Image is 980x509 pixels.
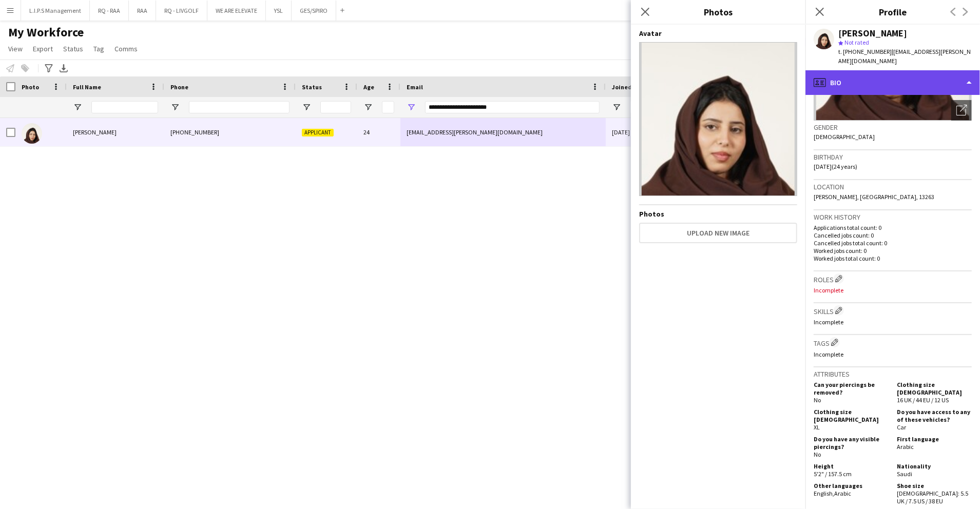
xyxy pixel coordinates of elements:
span: Arabic [834,490,851,497]
span: Arabic [897,443,914,451]
button: RQ - LIVGOLF [156,1,207,21]
span: My Workforce [8,25,84,40]
h5: Nationality [897,462,972,470]
span: Not rated [844,38,869,46]
button: GES/SPIRO [292,1,336,21]
span: [PERSON_NAME] [73,128,117,136]
button: Open Filter Menu [170,103,180,112]
span: [DEMOGRAPHIC_DATA] [814,133,875,141]
input: Status Filter Input [320,101,351,113]
button: Upload new image [639,223,797,243]
button: RAA [129,1,156,21]
div: Open photos pop-in [951,100,972,121]
div: Bio [805,70,980,95]
div: 24 [357,118,400,146]
span: English , [814,490,834,497]
span: XL [814,423,820,431]
span: Applicant [302,129,334,136]
h5: Can your piercings be removed? [814,381,889,396]
span: Saudi [897,470,912,478]
h3: Attributes [814,369,972,379]
div: [DATE] [606,118,667,146]
h5: Clothing size [DEMOGRAPHIC_DATA] [897,381,972,396]
p: Incomplete [814,286,972,294]
h3: Location [814,182,972,191]
h3: Birthday [814,152,972,162]
button: Open Filter Menu [612,103,621,112]
input: Phone Filter Input [189,101,290,113]
h3: Gender [814,123,972,132]
img: Njoud Alfaifi [22,123,42,144]
img: Crew avatar [639,42,797,196]
a: Export [29,42,57,55]
span: View [8,44,23,53]
span: No [814,396,821,404]
p: Cancelled jobs total count: 0 [814,239,972,247]
button: Open Filter Menu [302,103,311,112]
button: WE ARE ELEVATE [207,1,266,21]
h4: Photos [639,209,797,219]
p: Incomplete [814,350,972,358]
span: Joined [612,83,632,91]
h5: Clothing size [DEMOGRAPHIC_DATA] [814,408,889,423]
h5: Other languages [814,482,889,490]
span: [PERSON_NAME], [GEOGRAPHIC_DATA], 13263 [814,193,934,201]
h5: Height [814,462,889,470]
span: 16 UK / 44 EU / 12 US [897,396,949,404]
input: Full Name Filter Input [91,101,158,113]
span: [DEMOGRAPHIC_DATA]: 5.5 UK / 7.5 US / 38 EU [897,490,968,505]
input: Joined Filter Input [630,101,661,113]
span: Export [33,44,53,53]
p: Worked jobs count: 0 [814,247,972,254]
span: t. [PHONE_NUMBER] [838,48,892,55]
span: Comms [114,44,138,53]
div: [PHONE_NUMBER] [164,118,296,146]
p: Cancelled jobs count: 0 [814,231,972,239]
span: No [814,451,821,458]
p: Incomplete [814,318,972,326]
a: Comms [110,42,142,55]
h3: Profile [805,5,980,18]
h5: Do you have any visible piercings? [814,435,889,451]
span: Status [302,83,322,91]
input: Age Filter Input [382,101,394,113]
span: Car [897,423,906,431]
span: Full Name [73,83,101,91]
button: Open Filter Menu [363,103,373,112]
span: | [EMAIL_ADDRESS][PERSON_NAME][DOMAIN_NAME] [838,48,971,65]
span: Status [63,44,83,53]
span: Tag [93,44,104,53]
h3: Tags [814,337,972,348]
h3: Work history [814,212,972,222]
button: L.I.P.S Management [21,1,90,21]
app-action-btn: Export XLSX [57,62,70,74]
h3: Photos [631,5,805,18]
a: Status [59,42,87,55]
h3: Skills [814,305,972,316]
div: [EMAIL_ADDRESS][PERSON_NAME][DOMAIN_NAME] [400,118,606,146]
h4: Avatar [639,29,797,38]
h5: Shoe size [897,482,972,490]
app-action-btn: Advanced filters [43,62,55,74]
div: [PERSON_NAME] [838,29,907,38]
h3: Roles [814,273,972,284]
h5: First language [897,435,972,443]
a: Tag [89,42,108,55]
button: Open Filter Menu [407,103,416,112]
span: Photo [22,83,39,91]
span: Email [407,83,423,91]
span: [DATE] (24 years) [814,163,857,170]
p: Applications total count: 0 [814,224,972,231]
span: 5'2" / 157.5 cm [814,470,852,478]
button: YSL [266,1,292,21]
button: RQ - RAA [90,1,129,21]
p: Worked jobs total count: 0 [814,254,972,262]
span: Phone [170,83,188,91]
h5: Do you have access to any of these vehicles? [897,408,972,423]
span: Age [363,83,374,91]
a: View [4,42,27,55]
button: Open Filter Menu [73,103,82,112]
input: Email Filter Input [425,101,600,113]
